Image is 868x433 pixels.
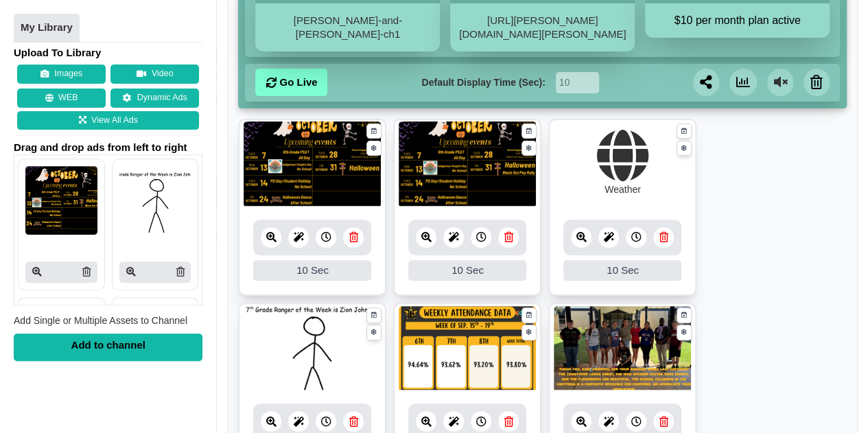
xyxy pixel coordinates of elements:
h4: Upload To Library [14,46,202,60]
a: Dynamic Ads [110,89,199,108]
img: P250x250 image processing20251006 2065718 1de5sm [119,167,191,235]
label: Default Display Time (Sec): [421,75,545,90]
div: 10 Sec [563,260,681,281]
span: Drag and drop ads from left to right [14,141,202,155]
button: Images [17,65,106,84]
img: 6.462 mb [554,306,691,392]
img: 1262.783 kb [399,121,536,207]
button: $10 per month plan active [645,14,830,27]
span: Add Single or Multiple Assets to Channel [14,316,187,327]
button: Video [110,65,199,84]
button: WEB [17,89,106,108]
iframe: Chat Widget [633,285,868,433]
a: My Library [14,14,80,43]
a: [URL][PERSON_NAME][DOMAIN_NAME][PERSON_NAME] [459,14,626,40]
a: View All Ads [17,111,199,130]
div: [PERSON_NAME]-and-[PERSON_NAME]-ch1 [255,3,440,51]
img: 1237.924 kb [244,121,381,207]
img: P250x250 image processing20251007 2065718 1ckfnay [25,167,97,235]
div: 10 Sec [253,260,371,281]
div: Weather [605,183,641,197]
img: 590.812 kb [399,306,536,392]
input: Seconds [556,72,599,93]
div: Add to channel [14,333,202,361]
a: Go Live [255,69,327,96]
div: 10 Sec [408,260,526,281]
img: 230.500 kb [244,306,381,392]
